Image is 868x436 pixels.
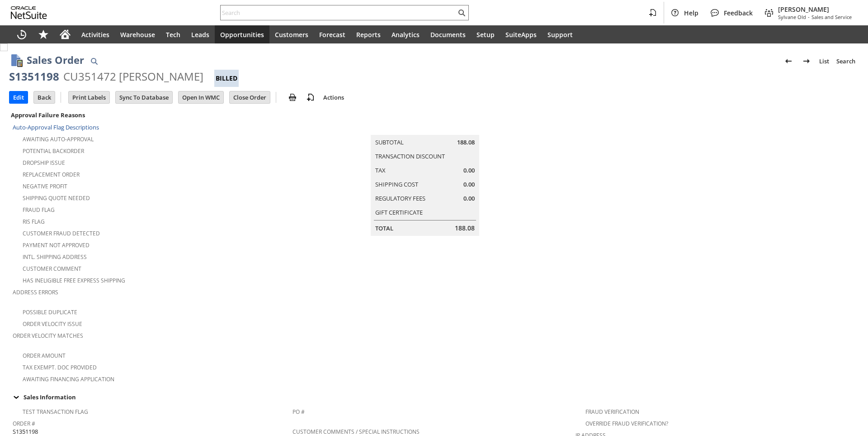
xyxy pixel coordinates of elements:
span: Leads [191,30,209,39]
a: Negative Profit [23,182,67,190]
span: 0.00 [463,166,475,175]
a: Auto-Approval Flag Descriptions [13,123,99,131]
a: Customer Comment [23,265,81,273]
a: Replacement Order [23,171,80,178]
span: Help [684,9,698,17]
a: Regulatory Fees [375,194,425,202]
span: SuiteApps [505,30,537,39]
a: Has Ineligible Free Express Shipping [23,277,125,284]
a: Support [542,25,578,43]
span: Activities [81,30,109,39]
input: Search [221,7,456,18]
a: Dropship Issue [23,159,65,167]
a: Test Transaction Flag [23,408,88,416]
img: add-record.svg [305,92,316,103]
a: Search [833,54,859,68]
a: Tax Exempt. Doc Provided [23,364,97,371]
span: Warehouse [120,30,155,39]
a: Subtotal [375,138,404,146]
a: Potential Backorder [23,147,84,155]
a: Address Errors [13,288,58,296]
a: Forecast [314,25,351,43]
a: Fraud Verification [585,408,639,416]
a: Total [375,224,393,232]
input: Print Labels [69,91,109,103]
a: Recent Records [11,25,33,43]
input: Open In WMC [179,91,223,103]
a: Intl. Shipping Address [23,253,87,261]
a: Tech [160,25,186,43]
a: Documents [425,25,471,43]
caption: Summary [371,120,479,135]
input: Close Order [230,91,270,103]
span: [PERSON_NAME] [778,5,852,14]
a: PO # [292,408,305,416]
a: Payment not approved [23,241,90,249]
a: Activities [76,25,115,43]
a: List [816,54,833,68]
span: Reports [356,30,381,39]
svg: Search [456,7,467,18]
a: Order Velocity Issue [23,320,82,328]
a: Analytics [386,25,425,43]
svg: logo [11,6,47,19]
span: 188.08 [457,138,475,147]
a: Reports [351,25,386,43]
div: Shortcuts [33,25,54,43]
a: Setup [471,25,500,43]
span: S1351198 [13,427,38,436]
span: Setup [476,30,495,39]
a: Awaiting Financing Application [23,375,114,383]
input: Sync To Database [116,91,172,103]
input: Back [34,91,55,103]
div: CU351472 [PERSON_NAME] [63,69,203,84]
a: Customers [269,25,314,43]
a: Order # [13,420,35,427]
div: Sales Information [9,391,855,403]
a: Home [54,25,76,43]
span: Documents [430,30,466,39]
svg: Shortcuts [38,29,49,40]
img: Quick Find [89,56,99,67]
a: Warehouse [115,25,160,43]
a: RIS flag [23,218,45,225]
span: Customers [275,30,308,39]
a: Gift Certificate [375,208,423,216]
h1: Sales Order [27,53,84,67]
span: Support [547,30,573,39]
td: Sales Information [9,391,859,403]
a: Customer Comments / Special Instructions [292,428,420,436]
a: SuiteApps [500,25,542,43]
img: Next [801,56,812,67]
a: Opportunities [215,25,269,43]
a: Customer Fraud Detected [23,230,100,237]
a: Order Amount [23,352,66,359]
span: - [808,14,810,20]
a: Actions [320,93,348,101]
div: S1351198 [9,69,59,84]
span: Feedback [724,9,753,17]
span: Opportunities [220,30,264,39]
a: Fraud Flag [23,206,55,214]
a: Override Fraud Verification? [585,420,668,427]
span: Sylvane Old [778,14,806,20]
span: 188.08 [455,224,475,233]
svg: Recent Records [16,29,27,40]
div: Billed [214,70,239,87]
a: Possible Duplicate [23,308,77,316]
svg: Home [60,29,71,40]
a: Order Velocity Matches [13,332,83,340]
span: 0.00 [463,180,475,189]
div: Approval Failure Reasons [9,109,289,121]
a: Shipping Cost [375,180,418,188]
span: Tech [166,30,180,39]
span: Analytics [392,30,420,39]
a: Awaiting Auto-Approval [23,135,94,143]
a: Leads [186,25,215,43]
span: 0.00 [463,194,475,203]
img: print.svg [287,92,298,103]
img: Previous [783,56,794,67]
a: Shipping Quote Needed [23,194,90,202]
a: Transaction Discount [375,152,445,160]
span: Forecast [319,30,345,39]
